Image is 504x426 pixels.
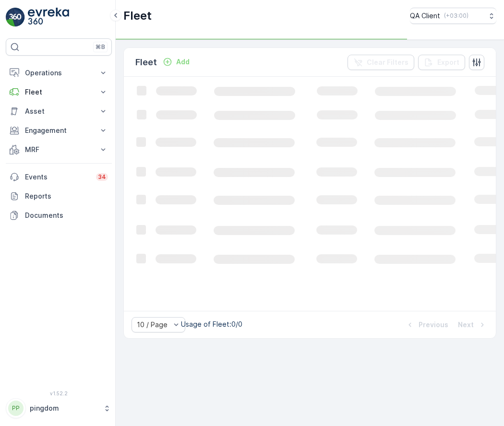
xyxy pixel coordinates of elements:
p: Documents [25,211,108,220]
a: Reports [6,187,112,206]
p: Reports [25,191,108,201]
button: Previous [404,319,449,331]
p: Previous [419,320,448,330]
button: Operations [6,63,112,83]
p: ( +03:00 ) [444,12,468,20]
p: MRF [25,145,93,154]
button: Add [159,56,193,68]
p: Engagement [25,126,93,135]
button: Asset [6,102,112,121]
p: Operations [25,68,93,78]
p: Fleet [123,8,152,24]
div: PP [8,401,24,416]
img: logo [6,8,25,27]
p: Events [25,172,90,182]
p: Asset [25,106,93,116]
p: pingdom [30,403,98,413]
p: Clear Filters [367,58,408,67]
button: Next [457,319,488,331]
button: Engagement [6,121,112,140]
img: logo_light-DOdMpM7g.png [28,8,69,27]
button: Fleet [6,83,112,102]
p: QA Client [410,11,440,21]
button: Clear Filters [348,55,414,70]
p: ⌘B [96,43,105,51]
p: 34 [98,173,106,181]
p: Usage of Fleet : 0/0 [181,319,242,329]
span: v 1.52.2 [6,390,112,396]
button: MRF [6,140,112,159]
p: Fleet [135,56,157,69]
p: Add [176,57,190,67]
button: QA Client(+03:00) [410,8,496,24]
a: Documents [6,206,112,225]
button: PPpingdom [6,398,112,418]
button: Export [418,55,465,70]
p: Export [437,58,459,67]
p: Fleet [25,87,93,97]
p: Next [458,320,474,330]
a: Events34 [6,167,112,187]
